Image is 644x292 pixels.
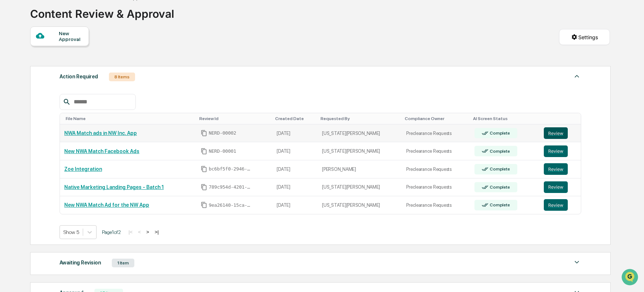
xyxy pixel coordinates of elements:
[201,166,207,172] span: Copy Id
[126,229,135,235] button: |<
[402,124,470,143] td: Preclearance Requests
[272,178,318,197] td: [DATE]
[30,1,174,20] div: Content Review & Approval
[136,229,143,235] button: <
[7,55,20,69] img: 1746055101610-c473b297-6a78-478c-a979-82029cc54cd1
[64,166,102,172] a: Zoe Integration
[545,116,578,121] div: Toggle SortBy
[112,259,134,267] div: 1 Item
[572,72,581,81] img: caret
[209,130,236,136] span: NERD-00002
[544,127,568,139] button: Review
[64,184,164,190] a: Native Marketing Landing Pages - Batch 1
[72,123,88,128] span: Pylon
[544,127,576,139] a: Review
[59,30,83,42] div: New Approval
[488,131,510,136] div: Complete
[544,163,568,175] button: Review
[318,178,402,197] td: [US_STATE][PERSON_NAME]
[51,123,88,128] a: Powered byPylon
[201,130,207,136] span: Copy Id
[318,160,402,178] td: [PERSON_NAME]
[321,116,399,121] div: Toggle SortBy
[272,196,318,214] td: [DATE]
[25,55,119,63] div: Start new chat
[318,196,402,214] td: [US_STATE][PERSON_NAME]
[66,116,193,121] div: Toggle SortBy
[25,63,92,69] div: We're available if you need us!
[272,124,318,143] td: [DATE]
[209,202,252,208] span: 9ea26140-15ca-4d3f-a58a-164e74670ca8
[559,29,610,45] button: Settings
[7,92,13,98] div: 🖐️
[209,166,252,172] span: bc6bf5f0-2946-4cd9-9db4-7e10a28e2bd0
[318,142,402,160] td: [US_STATE][PERSON_NAME]
[60,91,90,99] span: Attestations
[318,124,402,143] td: [US_STATE][PERSON_NAME]
[544,145,568,157] button: Review
[402,160,470,178] td: Preclearance Requests
[402,178,470,197] td: Preclearance Requests
[272,142,318,160] td: [DATE]
[201,184,207,190] span: Copy Id
[473,116,537,121] div: Toggle SortBy
[7,106,13,112] div: 🔎
[109,73,135,81] div: 8 Items
[102,229,121,235] span: Page 1 of 2
[7,15,132,27] p: How can we help?
[201,148,207,155] span: Copy Id
[544,199,576,211] a: Review
[209,148,236,154] span: NERD-00001
[209,184,252,190] span: 789c954d-4201-4a98-a409-5f3c2b22b70d
[544,163,576,175] a: Review
[488,185,510,190] div: Complete
[488,202,510,207] div: Complete
[53,92,58,98] div: 🗄️
[544,145,576,157] a: Review
[4,102,49,115] a: 🔎Data Lookup
[64,130,137,136] a: NWA Match ads in NW Inc. App
[621,268,640,288] iframe: Open customer support
[572,258,581,267] img: caret
[50,89,93,102] a: 🗄️Attestations
[402,142,470,160] td: Preclearance Requests
[15,91,47,99] span: Preclearance
[199,116,269,121] div: Toggle SortBy
[544,181,576,193] a: Review
[488,166,510,172] div: Complete
[405,116,467,121] div: Toggle SortBy
[152,229,161,235] button: >|
[544,199,568,211] button: Review
[201,202,207,208] span: Copy Id
[60,258,101,267] div: Awaiting Revision
[488,149,510,154] div: Complete
[272,160,318,178] td: [DATE]
[123,58,132,66] button: Start new chat
[64,202,149,208] a: New NWA Match Ad for the NW App
[544,181,568,193] button: Review
[15,105,46,112] span: Data Lookup
[144,229,151,235] button: >
[402,196,470,214] td: Preclearance Requests
[275,116,315,121] div: Toggle SortBy
[64,148,139,154] a: New NWA Match Facebook Ads
[60,72,98,81] div: Action Required
[4,89,50,102] a: 🖐️Preclearance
